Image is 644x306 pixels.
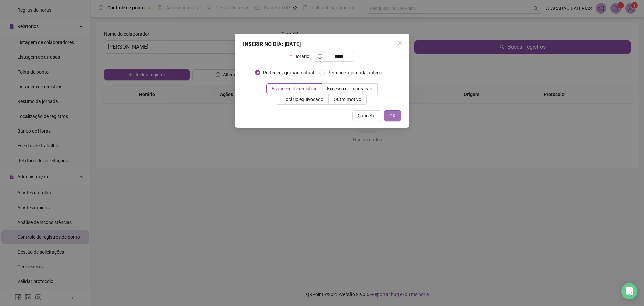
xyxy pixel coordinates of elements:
[327,86,372,91] span: Excesso de marcação
[352,110,381,121] button: Cancelar
[318,54,322,59] span: clock-circle
[260,69,317,76] span: Pertence à jornada atual
[290,51,313,62] label: Horário
[272,86,317,91] span: Esqueceu de registrar
[358,112,376,119] span: Cancelar
[325,69,387,76] span: Pertence à jornada anterior
[394,38,405,48] button: Close
[389,112,396,119] span: OK
[243,40,401,48] div: INSERIR NO DIA : [DATE]
[384,110,401,121] button: OK
[282,97,323,102] span: Horário equivocado
[397,40,402,46] span: close
[621,283,637,299] div: Open Intercom Messenger
[334,97,361,102] span: Outro motivo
